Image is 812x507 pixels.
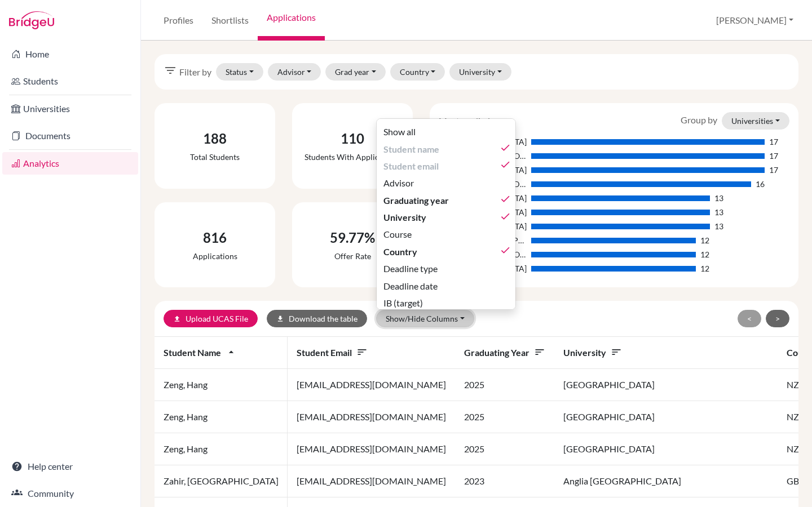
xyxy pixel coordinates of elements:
[2,97,138,120] a: Universities
[383,296,423,310] span: IB (target)
[383,176,414,190] span: Advisor
[455,401,554,433] td: 2025
[377,226,515,243] button: Course
[377,277,515,294] button: Deadline date
[383,262,438,275] span: Deadline type
[288,465,455,497] td: [EMAIL_ADDRESS][DOMAIN_NAME]
[383,194,449,207] span: Graduating year
[554,433,778,465] td: [GEOGRAPHIC_DATA]
[383,125,416,139] span: Show all
[356,346,368,358] i: sort
[297,347,368,358] span: Student email
[2,152,138,175] a: Analytics
[766,310,789,327] button: >
[455,433,554,465] td: 2025
[383,279,438,293] span: Deadline date
[455,369,554,401] td: 2025
[769,164,778,176] div: 17
[376,118,516,310] div: Show/Hide Columns
[714,192,723,204] div: 13
[179,65,211,79] span: Filter by
[377,192,515,209] button: Graduating yeardone
[376,310,474,327] button: Show/Hide Columns
[390,63,445,81] button: Country
[268,63,321,81] button: Advisor
[500,193,511,204] i: done
[714,220,723,232] div: 13
[383,211,426,224] span: University
[377,209,515,226] button: Universitydone
[288,369,455,401] td: [EMAIL_ADDRESS][DOMAIN_NAME]
[288,433,455,465] td: [EMAIL_ADDRESS][DOMAIN_NAME]
[769,136,778,148] div: 17
[756,178,765,190] div: 16
[377,243,515,260] button: Countrydone
[554,465,778,497] td: Anglia [GEOGRAPHIC_DATA]
[193,250,237,262] div: Applications
[190,151,240,163] div: Total students
[769,150,778,162] div: 17
[164,347,237,358] span: Student name
[9,11,54,29] img: Bridge-U
[377,175,515,192] button: Advisor
[449,63,511,81] button: University
[155,401,288,433] td: Zeng, Hang
[700,248,709,260] div: 12
[2,43,138,65] a: Home
[330,250,375,262] div: Offer rate
[276,315,284,323] i: download
[711,10,798,31] button: [PERSON_NAME]
[155,433,288,465] td: Zeng, Hang
[534,346,545,358] i: sort
[2,455,138,478] a: Help center
[722,112,789,130] button: Universities
[190,128,240,149] div: 188
[2,124,138,147] a: Documents
[164,64,177,77] i: filter_list
[2,482,138,505] a: Community
[377,260,515,277] button: Deadline type
[738,310,761,327] button: <
[563,347,622,358] span: University
[267,310,367,327] button: downloadDownload the table
[383,245,417,259] span: Country
[164,310,258,327] a: uploadUpload UCAS File
[554,369,778,401] td: [GEOGRAPHIC_DATA]
[216,63,263,81] button: Status
[430,114,498,128] div: Most applied
[2,70,138,92] a: Students
[193,228,237,248] div: 816
[672,112,798,130] div: Group by
[155,369,288,401] td: Zeng, Hang
[611,346,622,358] i: sort
[455,465,554,497] td: 2023
[304,151,400,163] div: Students with applications
[330,228,375,248] div: 59.77%
[383,228,412,241] span: Course
[464,347,545,358] span: Graduating year
[325,63,386,81] button: Grad year
[500,244,511,256] i: done
[714,206,723,218] div: 13
[700,263,709,274] div: 12
[288,401,455,433] td: [EMAIL_ADDRESS][DOMAIN_NAME]
[554,401,778,433] td: [GEOGRAPHIC_DATA]
[173,315,181,323] i: upload
[700,234,709,246] div: 12
[500,211,511,222] i: done
[377,123,515,140] button: Show all
[226,346,237,358] i: arrow_drop_up
[155,465,288,497] td: Zahir, [GEOGRAPHIC_DATA]
[377,295,515,312] button: IB (target)
[304,128,400,149] div: 110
